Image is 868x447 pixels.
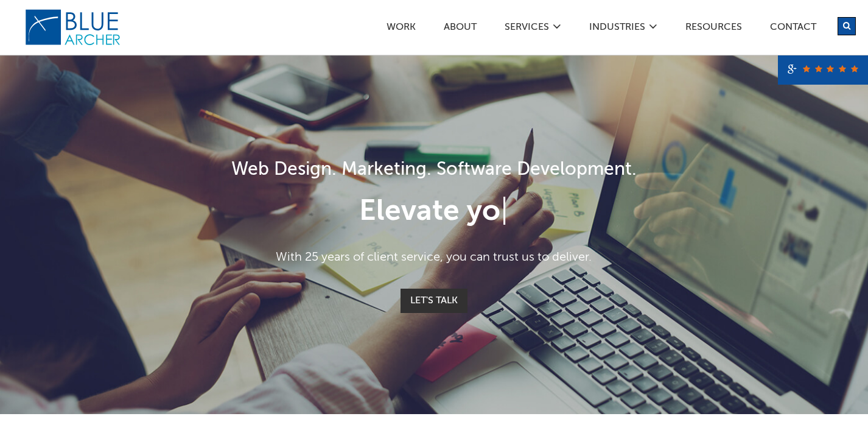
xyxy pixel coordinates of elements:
[769,23,817,35] a: Contact
[401,289,467,313] a: Let's Talk
[359,197,500,227] span: Elevate yo
[443,23,477,35] a: ABOUT
[685,23,743,35] a: Resources
[24,9,122,46] img: Blue Archer Logo
[386,23,416,35] a: Work
[589,23,646,35] a: Industries
[500,197,508,227] span: |
[504,23,550,35] a: SERVICES
[95,157,774,184] h1: Web Design. Marketing. Software Development.
[95,248,774,267] p: With 25 years of client service, you can trust us to deliver.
